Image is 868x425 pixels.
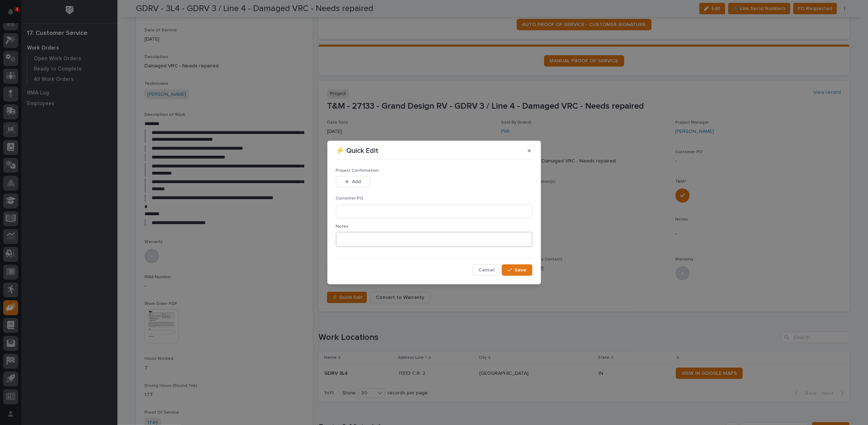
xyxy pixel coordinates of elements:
[502,264,532,276] button: Save
[336,196,364,201] span: Customer PO
[478,267,494,273] span: Cancel
[336,224,349,229] span: Notes
[515,267,527,273] span: Save
[352,178,361,185] span: Add
[336,176,370,187] button: Add
[336,146,379,155] p: ⚡ Quick Edit
[336,169,379,173] span: Project Confirmation
[472,264,500,276] button: Cancel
